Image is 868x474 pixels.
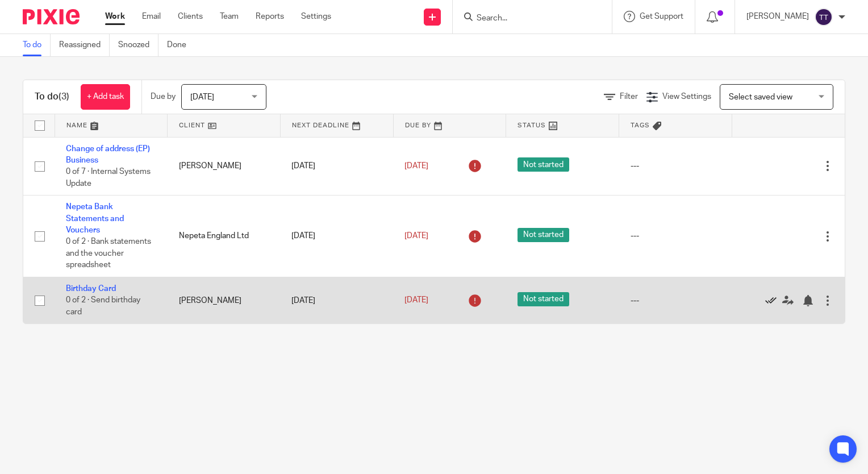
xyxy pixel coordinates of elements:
span: Tags [631,122,650,128]
span: 0 of 7 · Internal Systems Update [66,168,151,188]
a: Birthday Card [66,285,116,293]
a: Reassigned [59,34,110,56]
span: Not started [518,157,569,172]
a: Team [220,11,239,22]
td: Nepeta England Ltd [168,196,281,277]
div: --- [631,230,721,242]
span: Select saved view [729,93,792,101]
h1: To do [35,91,69,103]
span: [DATE] [190,93,214,101]
a: Nepeta Bank Statements and Vouchers [66,203,124,234]
input: Search [475,14,578,24]
span: Filter [620,93,638,101]
div: --- [631,160,721,172]
span: [DATE] [404,232,428,240]
a: Settings [301,11,331,22]
td: [PERSON_NAME] [168,137,281,196]
p: [PERSON_NAME] [746,11,809,22]
a: Snoozed [118,34,158,56]
span: Get Support [640,13,683,20]
span: 0 of 2 · Send birthday card [66,297,140,317]
a: Email [142,11,161,22]
span: [DATE] [404,162,428,170]
span: [DATE] [404,297,428,305]
a: To do [23,34,51,56]
img: Pixie [23,9,80,24]
img: svg%3E [815,8,833,26]
a: Done [167,34,195,56]
td: [DATE] [280,137,393,196]
a: Work [105,11,125,22]
div: --- [631,295,721,306]
p: Due by [151,91,176,102]
a: Clients [178,11,203,22]
span: Not started [518,292,569,306]
td: [DATE] [280,196,393,277]
span: View Settings [662,93,711,101]
td: [DATE] [280,277,393,323]
span: (3) [59,92,69,101]
a: Mark as done [765,294,782,306]
a: + Add task [81,84,130,110]
span: Not started [518,228,569,242]
a: Reports [256,11,284,22]
a: Change of address (EP) Business [66,145,150,164]
span: 0 of 2 · Bank statements and the voucher spreadsheet [66,238,151,269]
td: [PERSON_NAME] [168,277,281,323]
